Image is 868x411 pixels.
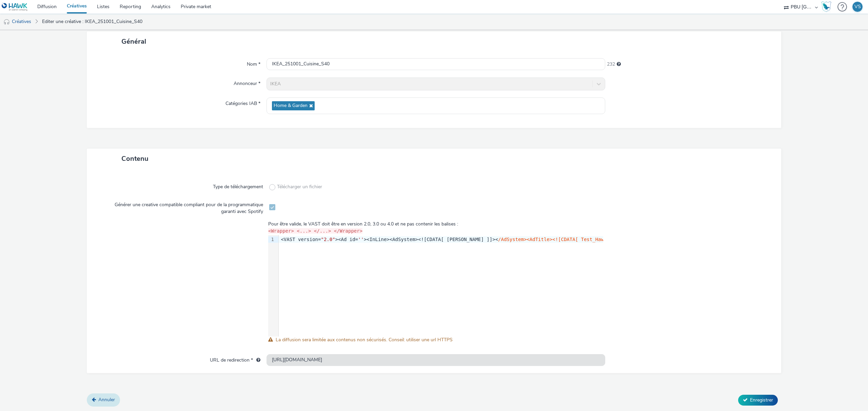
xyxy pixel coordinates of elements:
span: La diffusion sera limitée aux contenus non sécurisés. Conseil: utiliser une url HTTPS [276,337,453,343]
div: 1 [268,236,275,243]
span: Télécharger un fichier [277,183,322,190]
button: Enregistrer [738,395,778,406]
img: audio [3,19,10,25]
label: URL de redirection * [207,354,263,364]
label: Catégories IAB * [223,98,263,107]
div: 255 caractères maximum [617,61,621,68]
div: L'URL de redirection sera utilisée comme URL de validation avec certains SSP et ce sera l'URL de ... [253,357,260,364]
span: /AdSystem><AdTitle><![CDATA[ Test_Hawk ]]></ [498,237,624,242]
code: <Wrapper> <...> </...> </Wrapper> [268,228,362,234]
span: 232 [607,61,615,68]
label: Annonceur * [231,78,263,87]
label: Nom * [244,58,263,68]
div: VS [854,2,861,12]
label: Générer une creative compatible compliant pour de la programmatique garanti avec Spotify [99,199,266,215]
img: undefined Logo [2,3,28,11]
a: Hawk Academy [821,1,834,12]
img: Hawk Academy [821,1,831,12]
a: Annuler [87,393,120,406]
span: Général [121,37,146,46]
span: "2.0" [321,237,335,242]
span: '' [358,237,364,242]
span: Annuler [98,396,115,403]
span: Contenu [121,154,149,163]
div: Pour être valide, le VAST doit être en version 2.0, 3.0 ou 4.0 et ne pas contenir les balises : [268,221,603,228]
input: url... [267,354,605,366]
span: Enregistrer [750,397,773,403]
input: Nom [267,58,605,70]
span: Home & Garden [274,103,308,109]
a: Editer une créative : IKEA_251001_Cuisine_S40 [39,14,146,30]
label: Type de téléchargement [210,181,266,190]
